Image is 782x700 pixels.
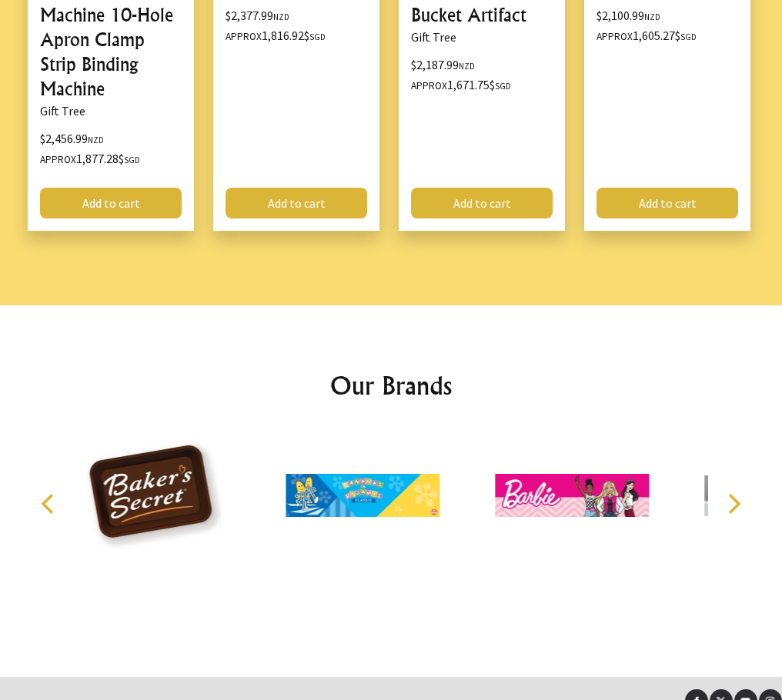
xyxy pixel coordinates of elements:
[40,188,182,218] a: Add to cart
[597,188,738,218] a: Add to cart
[226,188,367,218] a: Add to cart
[25,367,757,404] h2: Our Brands
[411,188,553,218] a: Add to cart
[495,438,649,553] img: Barbie
[32,487,66,521] button: Previous
[76,438,230,553] img: Baker's Secret
[286,438,439,553] img: Bananas in Pyjamas
[716,487,750,521] button: Next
